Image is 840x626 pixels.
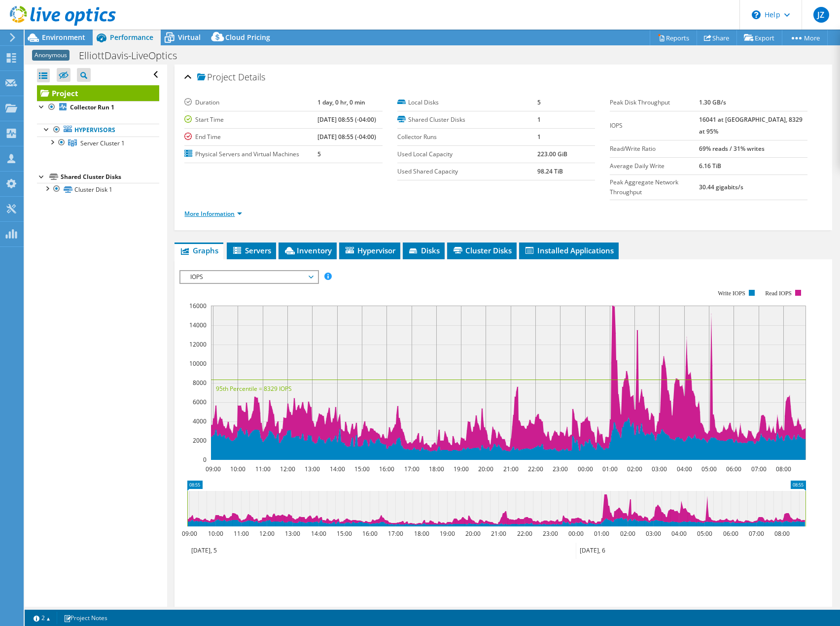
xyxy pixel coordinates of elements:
text: 23:00 [543,529,558,538]
a: Collector Run 1 [37,101,159,114]
span: Disks [408,245,440,255]
text: 15:00 [354,465,370,473]
text: 11:00 [234,529,249,538]
text: 19:00 [454,465,469,473]
span: Graphs [179,245,218,255]
b: 1.30 GB/s [699,98,726,106]
span: Servers [232,245,271,255]
label: Duration [184,98,317,107]
label: End Time [184,132,317,142]
text: Write IOPS [718,290,746,297]
span: Project [197,72,236,82]
text: 22:00 [517,529,532,538]
a: More Information [184,209,242,218]
text: 17:00 [404,465,420,473]
b: 5 [317,150,321,158]
text: 13:00 [285,529,300,538]
span: Inventory [283,245,332,255]
text: 04:00 [677,465,692,473]
text: 21:00 [503,465,519,473]
text: 01:00 [602,465,618,473]
span: Cloud Pricing [225,33,270,42]
b: 1 [537,133,541,141]
label: Used Shared Capacity [397,167,537,176]
a: More [782,30,828,45]
span: Server Cluster 1 [80,139,125,147]
label: IOPS [610,121,699,131]
text: 14:00 [330,465,345,473]
text: 09:00 [206,465,221,473]
text: 00:00 [568,529,584,538]
text: 14:00 [311,529,326,538]
text: 12000 [189,340,207,348]
text: 05:00 [701,465,717,473]
text: 21:00 [491,529,506,538]
span: Anonymous [32,50,70,61]
svg: \n [752,10,761,19]
text: 07:00 [751,465,767,473]
text: 10:00 [208,529,223,538]
span: Environment [42,33,85,42]
text: 03:00 [646,529,661,538]
text: 12:00 [280,465,295,473]
text: 07:00 [749,529,764,538]
a: Cluster Disk 1 [37,183,159,196]
text: 12:00 [259,529,275,538]
b: 30.44 gigabits/s [699,183,743,191]
label: Physical Servers and Virtual Machines [184,149,317,159]
b: [DATE] 08:55 (-04:00) [317,115,376,124]
span: JZ [813,7,829,23]
text: 2000 [193,436,207,445]
div: Shared Cluster Disks [61,171,159,183]
text: 02:00 [620,529,635,538]
text: 0 [203,455,207,464]
b: [DATE] 08:55 (-04:00) [317,133,376,141]
text: 13:00 [305,465,320,473]
text: 18:00 [429,465,444,473]
b: Collector Run 1 [70,103,114,111]
text: 06:00 [726,465,741,473]
span: Cluster Disks [452,245,512,255]
b: 16041 at [GEOGRAPHIC_DATA], 8329 at 95% [699,115,803,136]
text: 09:00 [182,529,197,538]
text: 16000 [189,302,207,310]
text: 03:00 [652,465,667,473]
a: Project [37,85,159,101]
text: 00:00 [578,465,593,473]
text: 6000 [193,398,207,406]
text: 06:00 [723,529,738,538]
text: 08:00 [774,529,790,538]
label: Used Local Capacity [397,149,537,159]
text: 4000 [193,417,207,425]
a: Server Cluster 1 [37,137,159,149]
text: 95th Percentile = 8329 IOPS [216,384,292,393]
text: 17:00 [388,529,403,538]
label: Shared Cluster Disks [397,115,537,125]
b: 1 day, 0 hr, 0 min [317,98,365,106]
text: 01:00 [594,529,609,538]
span: Details [238,71,265,83]
text: 16:00 [379,465,394,473]
text: 20:00 [465,529,481,538]
label: Start Time [184,115,317,125]
a: Share [697,30,737,45]
span: Performance [110,33,153,42]
b: 69% reads / 31% writes [699,144,765,153]
b: 223.00 GiB [537,150,567,158]
a: Reports [650,30,697,45]
text: 20:00 [478,465,493,473]
text: 22:00 [528,465,543,473]
h1: ElliottDavis-LiveOptics [74,50,192,61]
label: Average Daily Write [610,161,699,171]
text: 14000 [189,321,207,329]
text: 11:00 [255,465,271,473]
text: 16:00 [362,529,378,538]
text: 15:00 [337,529,352,538]
span: IOPS [185,271,312,283]
text: 8000 [193,379,207,387]
label: Peak Disk Throughput [610,98,699,107]
text: 04:00 [671,529,687,538]
a: Export [736,30,782,45]
b: 98.24 TiB [537,167,563,175]
text: 19:00 [440,529,455,538]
